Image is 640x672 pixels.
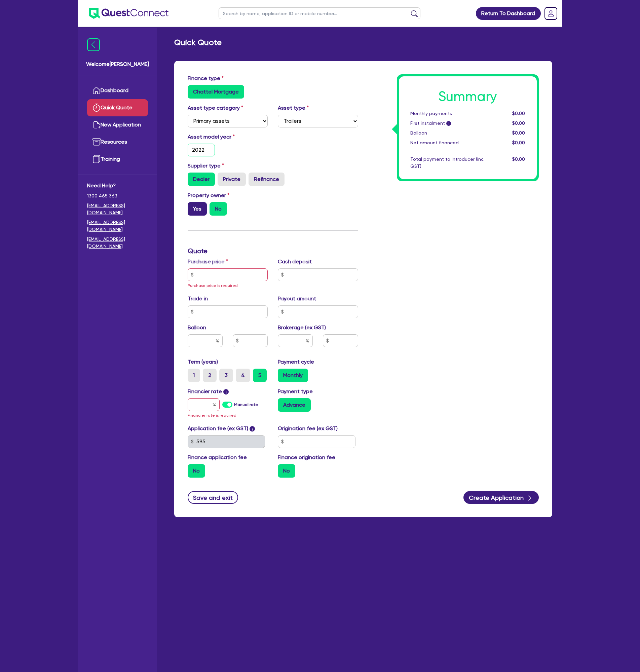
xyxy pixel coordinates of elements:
label: Asset type [278,104,309,112]
span: $0.00 [512,130,525,136]
label: Finance application fee [188,453,247,461]
label: Manual rate [234,402,258,408]
div: Balloon [405,129,489,137]
label: Balloon [188,324,206,332]
label: No [188,464,205,478]
label: Dealer [188,173,215,186]
div: First instalment [405,120,489,127]
label: Monthly [278,369,308,382]
a: Resources [87,134,148,151]
label: Refinance [249,173,285,186]
h2: Quick Quote [174,38,222,47]
button: Create Application [463,491,539,504]
span: Financier rate is required [188,413,236,418]
a: Quick Quote [87,99,148,116]
label: Payment type [278,387,313,396]
label: Asset type category [188,104,243,112]
label: Financier rate [188,387,229,396]
span: i [446,121,451,126]
img: quick-quote [92,104,101,112]
label: 5 [253,369,267,382]
a: Return To Dashboard [476,7,541,20]
label: No [278,464,295,478]
label: Purchase price [188,258,228,266]
span: $0.00 [512,111,525,116]
a: [EMAIL_ADDRESS][DOMAIN_NAME] [87,202,148,216]
label: Payment cycle [278,358,314,366]
label: Finance origination fee [278,453,335,461]
button: Save and exit [188,491,238,504]
label: Brokerage (ex GST) [278,324,326,332]
label: Advance [278,398,311,412]
img: training [92,155,101,163]
a: Dropdown toggle [542,5,560,22]
label: Trade in [188,295,208,303]
a: [EMAIL_ADDRESS][DOMAIN_NAME] [87,236,148,250]
label: Property owner [188,191,229,199]
img: resources [92,138,101,146]
img: quest-connect-logo-blue [89,8,168,19]
label: Term (years) [188,358,218,366]
label: Payout amount [278,295,316,303]
a: Training [87,151,148,168]
span: $0.00 [512,156,525,162]
label: No [210,202,227,216]
label: 2 [203,369,217,382]
label: Chattel Mortgage [188,85,244,99]
label: 3 [219,369,233,382]
span: $0.00 [512,120,525,126]
img: icon-menu-close [87,38,100,51]
span: 1300 465 363 [87,192,148,199]
div: Net amount financed [405,139,489,146]
label: Origination fee (ex GST) [278,424,338,433]
h3: Quote [188,247,358,255]
span: $0.00 [512,140,525,145]
label: Private [218,173,246,186]
label: Yes [188,202,207,216]
label: Cash deposit [278,258,312,266]
span: Purchase price is required [188,283,238,288]
label: Supplier type [188,162,224,170]
span: i [223,389,229,395]
div: Monthly payments [405,110,489,117]
h1: Summary [410,88,525,105]
a: Dashboard [87,82,148,99]
label: 4 [236,369,250,382]
label: Asset model year [183,133,273,141]
a: New Application [87,116,148,134]
span: i [250,426,255,432]
label: Finance type [188,74,224,82]
label: 1 [188,369,200,382]
span: Need Help? [87,182,148,190]
img: new-application [92,121,101,129]
input: Search by name, application ID or mobile number... [219,7,420,19]
a: [EMAIL_ADDRESS][DOMAIN_NAME] [87,219,148,233]
span: Welcome [PERSON_NAME] [86,60,149,68]
div: Total payment to introducer (inc GST) [405,156,489,170]
label: Application fee (ex GST) [188,424,248,433]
